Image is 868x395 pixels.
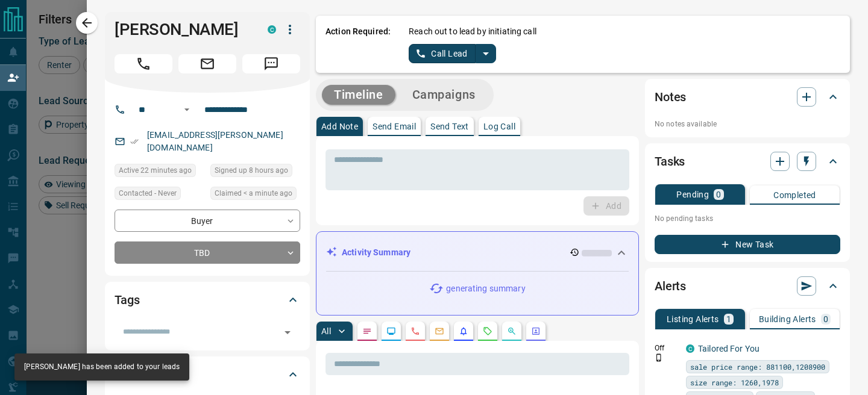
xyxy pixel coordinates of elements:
[726,315,731,323] p: 1
[115,164,204,181] div: Thu Aug 14 2025
[115,54,172,73] span: Call
[667,315,719,323] p: Listing Alerts
[430,122,469,131] p: Send Text
[690,361,825,373] span: sale price range: 881100,1208900
[409,44,476,63] button: Call Lead
[115,285,300,314] div: Tags
[686,344,694,353] div: condos.ca
[759,315,816,323] p: Building Alerts
[115,360,300,389] div: Criteria
[322,85,395,105] button: Timeline
[655,343,679,353] p: Off
[210,187,300,204] div: Thu Aug 14 2025
[483,326,492,336] svg: Requests
[410,326,420,336] svg: Calls
[342,246,410,259] p: Activity Summary
[147,130,283,152] a: [EMAIL_ADDRESS][PERSON_NAME][DOMAIN_NAME]
[362,326,372,336] svg: Notes
[690,376,779,388] span: size range: 1260,1978
[400,85,488,105] button: Campaigns
[823,315,828,323] p: 0
[698,344,759,353] a: Tailored For You
[531,326,541,336] svg: Agent Actions
[279,324,296,341] button: Open
[210,164,300,181] div: Wed Aug 13 2025
[676,190,709,199] p: Pending
[325,25,391,63] p: Action Required:
[178,54,236,73] span: Email
[119,187,177,199] span: Contacted - Never
[655,272,840,300] div: Alerts
[655,276,686,296] h2: Alerts
[268,25,276,34] div: condos.ca
[655,87,686,107] h2: Notes
[24,357,180,377] div: [PERSON_NAME] has been added to your leads
[435,326,444,336] svg: Emails
[409,44,496,63] div: split button
[655,353,663,362] svg: Push Notification Only
[373,122,416,131] p: Send Email
[483,122,515,131] p: Log Call
[321,122,358,131] p: Add Note
[180,102,194,117] button: Open
[655,119,840,129] p: No notes available
[507,326,517,336] svg: Opportunities
[773,191,816,199] p: Completed
[130,137,139,146] svg: Email Verified
[115,241,300,264] div: TBD
[655,235,840,254] button: New Task
[409,25,536,38] p: Reach out to lead by initiating call
[655,210,840,228] p: No pending tasks
[716,190,721,199] p: 0
[215,187,292,199] span: Claimed < a minute ago
[446,282,525,295] p: generating summary
[115,290,139,309] h2: Tags
[115,20,250,39] h1: [PERSON_NAME]
[655,147,840,176] div: Tasks
[459,326,468,336] svg: Listing Alerts
[115,210,300,232] div: Buyer
[326,241,629,264] div: Activity Summary
[321,327,331,335] p: All
[655,152,685,171] h2: Tasks
[386,326,396,336] svg: Lead Browsing Activity
[655,82,840,111] div: Notes
[242,54,300,73] span: Message
[215,164,288,176] span: Signed up 8 hours ago
[119,164,192,176] span: Active 22 minutes ago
